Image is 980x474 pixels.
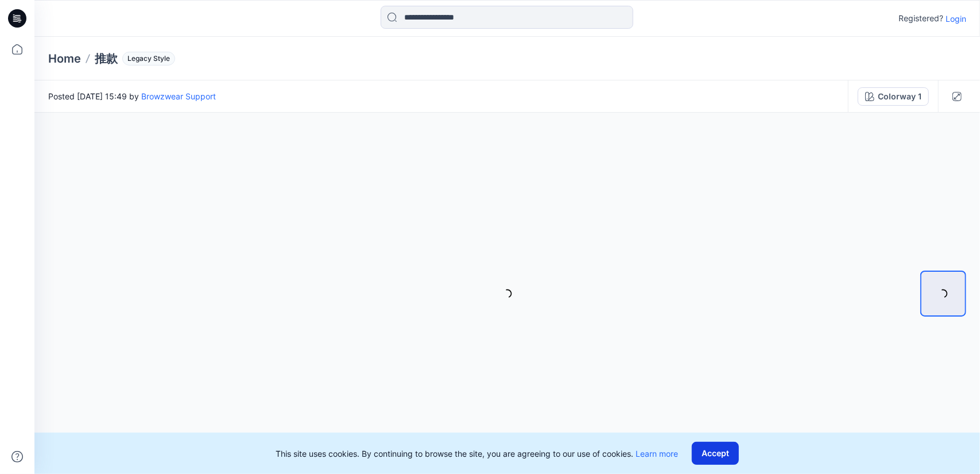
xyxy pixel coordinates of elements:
div: Colorway 1 [878,90,921,103]
p: Registered? [898,11,943,25]
span: Posted [DATE] 15:49 by [48,90,216,102]
p: Login [946,13,966,25]
button: Accept [692,442,739,465]
a: Learn more [636,449,678,458]
button: Legacy Style [118,51,175,67]
p: This site uses cookies. By continuing to browse the site, you are agreeing to our use of cookies. [276,448,678,460]
button: Colorway 1 [858,87,929,106]
p: 推款 [95,51,118,67]
a: Browzwear Support [141,91,216,101]
span: Legacy Style [122,52,175,65]
a: Home [48,51,81,67]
